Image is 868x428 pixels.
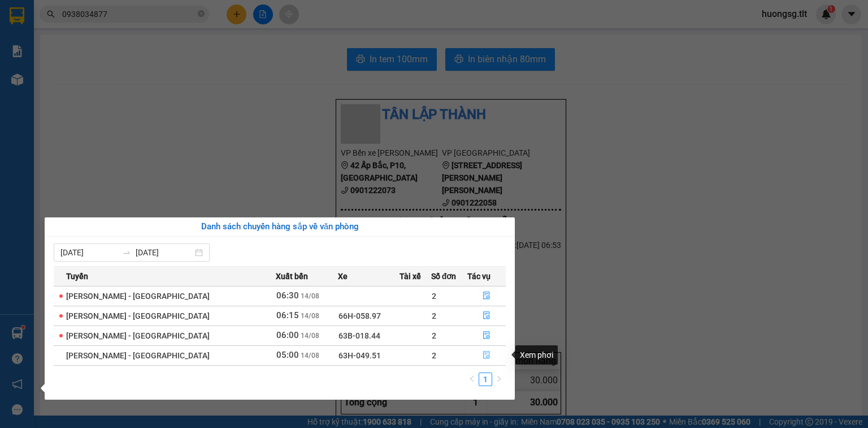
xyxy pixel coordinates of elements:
[483,311,491,320] span: file-done
[338,270,348,283] span: Xe
[432,311,436,320] span: 2
[276,290,299,301] span: 06:30
[276,330,299,340] span: 06:00
[66,270,88,283] span: Tuyến
[468,346,505,365] button: file-done
[479,373,492,386] li: 1
[432,351,436,360] span: 2
[432,292,436,301] span: 2
[54,220,506,234] div: Danh sách chuyến hàng sắp về văn phòng
[66,311,210,320] span: [PERSON_NAME] - [GEOGRAPHIC_DATA]
[468,375,475,382] span: left
[122,248,131,257] span: swap-right
[496,375,502,382] span: right
[465,373,479,386] button: left
[515,345,558,365] div: Xem phơi
[479,373,492,386] a: 1
[400,270,421,283] span: Tài xế
[483,331,491,340] span: file-done
[276,350,299,360] span: 05:00
[338,331,380,340] span: 63B-018.44
[492,373,506,386] li: Next Page
[60,246,118,259] input: Từ ngày
[301,292,319,300] span: 14/08
[301,312,319,320] span: 14/08
[301,352,319,359] span: 14/08
[338,351,381,360] span: 63H-049.51
[6,81,276,111] div: Bến xe [PERSON_NAME]
[468,307,505,325] button: file-done
[338,311,381,320] span: 66H-058.97
[465,373,479,386] li: Previous Page
[468,287,505,305] button: file-done
[276,270,308,283] span: Xuất bến
[66,351,210,360] span: [PERSON_NAME] - [GEOGRAPHIC_DATA]
[136,246,193,259] input: Đến ngày
[483,351,491,360] span: file-done
[66,331,210,340] span: [PERSON_NAME] - [GEOGRAPHIC_DATA]
[301,332,319,340] span: 14/08
[492,373,506,386] button: right
[432,331,436,340] span: 2
[276,310,299,320] span: 06:15
[467,270,491,283] span: Tác vụ
[468,327,505,345] button: file-done
[122,248,131,257] span: to
[70,54,213,74] text: BXTG1408250009
[483,292,491,301] span: file-done
[431,270,457,283] span: Số đơn
[66,292,210,301] span: [PERSON_NAME] - [GEOGRAPHIC_DATA]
